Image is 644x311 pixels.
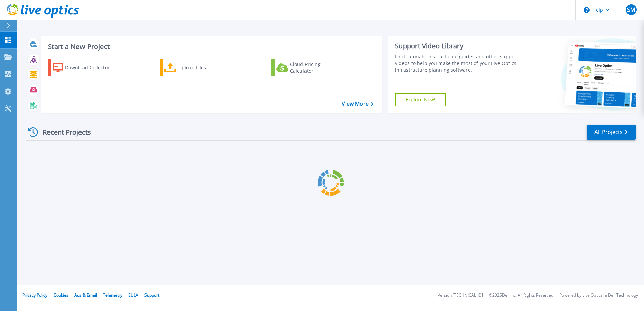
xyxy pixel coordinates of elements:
a: EULA [128,292,138,298]
a: All Projects [587,125,636,140]
a: Ads & Email [74,292,97,298]
li: Version: [TECHNICAL_ID] [438,293,483,298]
a: Cookies [54,292,68,298]
div: Upload Files [178,61,232,74]
a: Support [144,292,159,298]
a: View More [342,101,373,107]
div: Find tutorials, instructional guides and other support videos to help you make the most of your L... [395,53,521,73]
h3: Start a New Project [48,43,373,50]
div: Support Video Library [395,42,521,50]
div: Cloud Pricing Calculator [290,61,344,74]
a: Privacy Policy [22,292,47,298]
div: Recent Projects [26,124,100,140]
a: Cloud Pricing Calculator [271,59,347,76]
a: Upload Files [160,59,235,76]
a: Download Collector [48,59,123,76]
span: SM [627,7,635,12]
div: Download Collector [65,61,119,74]
li: © 2025 Dell Inc. All Rights Reserved [489,293,553,298]
a: Telemetry [103,292,122,298]
li: Powered by Live Optics, a Dell Technology [559,293,638,298]
a: Explore Now! [395,93,446,106]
